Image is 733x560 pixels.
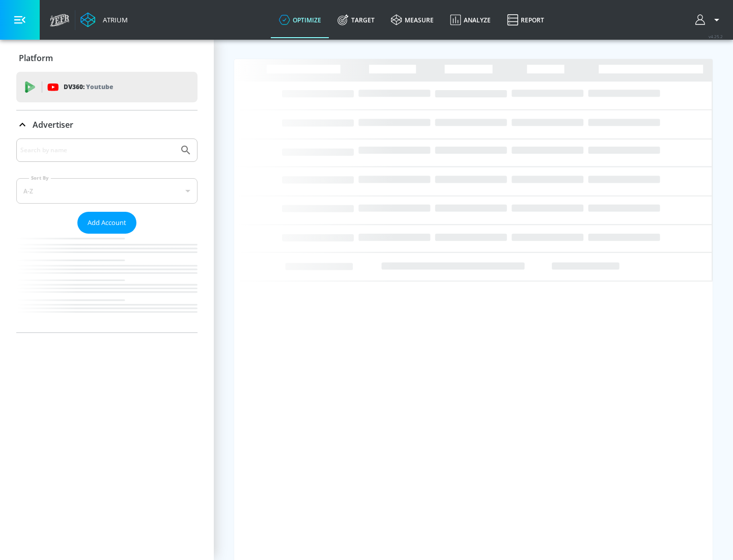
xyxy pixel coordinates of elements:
[16,178,198,204] div: A-Z
[77,212,136,234] button: Add Account
[19,52,53,64] p: Platform
[99,15,128,24] div: Atrium
[16,234,198,332] nav: list of Advertiser
[20,144,175,157] input: Search by name
[80,12,128,27] a: Atrium
[64,81,113,93] p: DV360:
[16,44,198,72] div: Platform
[442,2,499,38] a: Analyze
[86,81,113,92] p: Youtube
[329,2,383,38] a: Target
[33,119,73,130] p: Advertiser
[271,2,329,38] a: optimize
[709,34,723,39] span: v 4.25.2
[29,175,51,181] label: Sort By
[16,110,198,139] div: Advertiser
[16,138,198,332] div: Advertiser
[16,72,198,102] div: DV360: Youtube
[383,2,442,38] a: measure
[88,217,126,229] span: Add Account
[499,2,552,38] a: Report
